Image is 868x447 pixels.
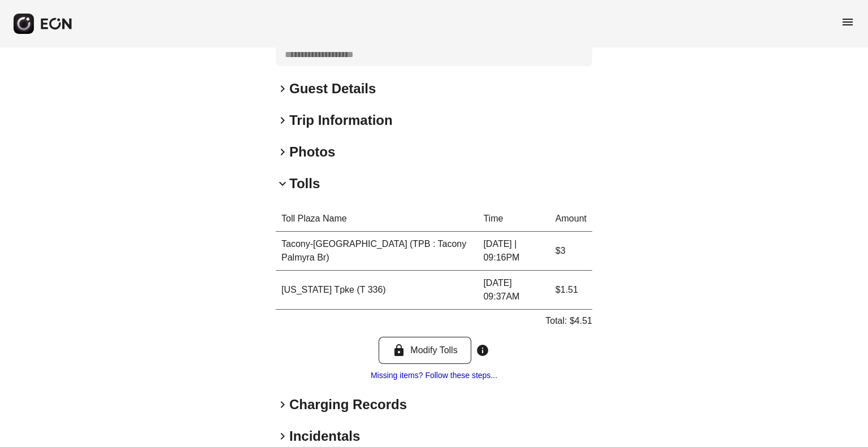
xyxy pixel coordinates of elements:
a: Missing items? Follow these steps... [371,371,497,380]
h2: Trip Information [289,111,393,129]
h2: Charging Records [289,396,407,414]
span: keyboard_arrow_right [276,429,289,443]
p: Total: $4.51 [545,314,592,328]
span: keyboard_arrow_right [276,145,289,159]
h2: Guest Details [289,80,376,98]
h2: Photos [289,143,335,161]
button: Modify Tolls [379,337,471,364]
th: Toll Plaza Name [276,206,478,232]
th: Amount [550,206,592,232]
span: keyboard_arrow_right [276,398,289,411]
td: Tacony-[GEOGRAPHIC_DATA] (TPB : Tacony Palmyra Br) [276,232,478,271]
span: keyboard_arrow_down [276,177,289,190]
td: [US_STATE] Tpke (T 336) [276,271,478,310]
h2: Incidentals [289,427,360,445]
span: menu [841,15,854,29]
span: info [476,344,489,357]
td: [DATE] 09:37AM [478,271,549,310]
td: $3 [550,232,592,271]
span: lock [392,344,406,357]
td: [DATE] | 09:16PM [478,232,549,271]
span: keyboard_arrow_right [276,82,289,96]
td: $1.51 [550,271,592,310]
span: keyboard_arrow_right [276,114,289,127]
th: Time [478,206,549,232]
h2: Tolls [289,175,320,193]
